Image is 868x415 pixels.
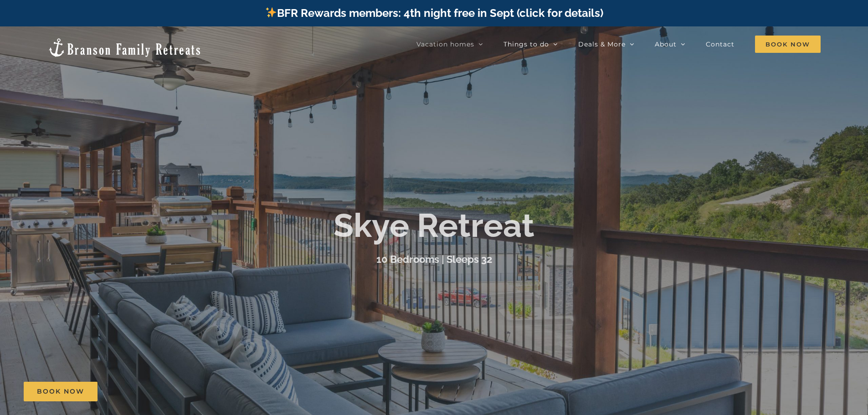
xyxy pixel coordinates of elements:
span: Book Now [755,36,821,53]
b: Skye Retreat [334,206,534,245]
img: ✨ [266,7,277,18]
a: Things to do [503,35,558,53]
a: About [655,35,685,53]
nav: Main Menu [416,35,821,53]
a: Contact [706,35,734,53]
a: Book Now [24,382,98,401]
span: Things to do [503,41,549,47]
span: Deals & More [578,41,626,47]
a: Deals & More [578,35,634,53]
span: Book Now [37,388,84,395]
h3: 10 Bedrooms | Sleeps 32 [376,253,492,265]
span: Contact [706,41,734,47]
img: Branson Family Retreats Logo [47,37,202,58]
span: Vacation homes [416,41,474,47]
a: BFR Rewards members: 4th night free in Sept (click for details) [265,6,603,20]
a: Vacation homes [416,35,483,53]
span: About [655,41,677,47]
